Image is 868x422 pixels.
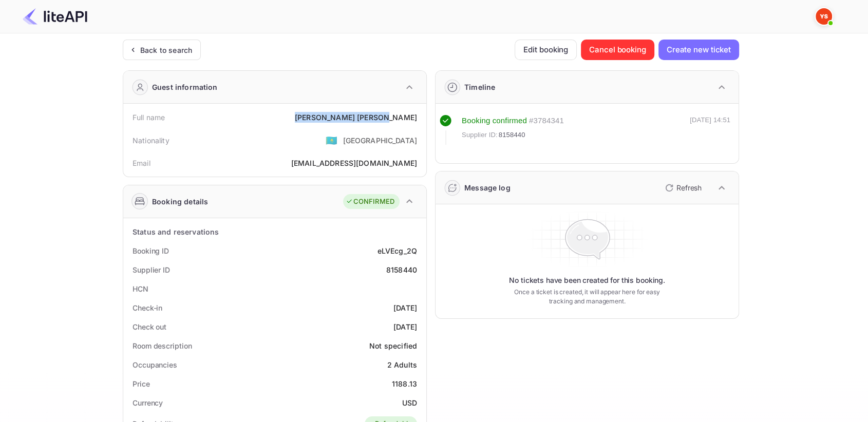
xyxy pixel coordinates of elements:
button: Create new ticket [658,40,739,60]
div: CONFIRMED [346,197,394,207]
div: HCN [133,283,148,294]
div: 2 Adults [387,359,417,370]
div: Status and reservations [133,226,219,237]
div: Message log [464,182,511,193]
button: Edit booking [515,40,577,60]
p: Once a ticket is created, it will appear here for easy tracking and management. [506,287,668,306]
div: [PERSON_NAME] [PERSON_NAME] [295,112,417,123]
div: 1188.13 [392,378,417,389]
div: [DATE] 14:51 [690,115,730,145]
div: Occupancies [133,359,177,370]
div: Timeline [464,82,495,92]
img: LiteAPI Logo [23,8,87,25]
span: United States [326,131,337,149]
div: Booking details [152,196,208,207]
div: # 3784341 [529,115,564,127]
div: Email [133,158,150,168]
div: USD [402,397,417,408]
div: [DATE] [393,302,417,313]
button: Cancel booking [581,40,654,60]
div: Currency [133,397,163,408]
img: Yandex Support [816,8,832,25]
div: [EMAIL_ADDRESS][DOMAIN_NAME] [291,158,417,168]
div: Booking ID [133,245,169,256]
span: 8158440 [499,130,525,140]
div: [GEOGRAPHIC_DATA] [343,135,417,146]
div: Full name [133,112,165,123]
div: eLVEcg_2Q [378,245,417,256]
div: Room description [133,340,192,351]
div: Supplier ID [133,264,170,275]
div: Guest information [152,82,218,92]
p: No tickets have been created for this booking. [509,275,665,285]
div: [DATE] [393,321,417,332]
button: Refresh [659,180,706,196]
div: 8158440 [386,264,417,275]
p: Refresh [676,182,702,193]
div: Nationality [133,135,169,146]
div: Back to search [140,45,192,55]
span: Supplier ID: [462,130,498,140]
div: Check out [133,321,166,332]
div: Not specified [369,340,417,351]
div: Booking confirmed [462,115,527,127]
div: Price [133,378,150,389]
div: Check-in [133,302,162,313]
